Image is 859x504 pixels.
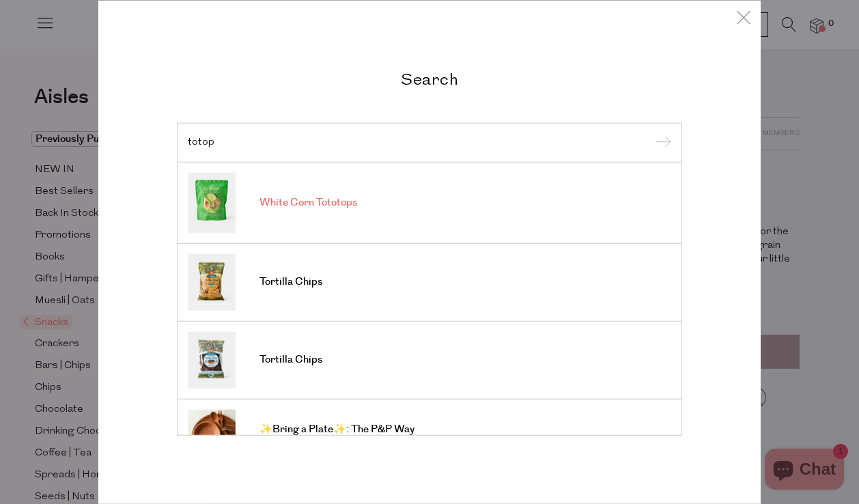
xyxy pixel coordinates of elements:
a: Tortilla Chips [188,253,671,310]
h2: Search [177,69,682,89]
img: White Corn Tototops [188,172,236,232]
span: White Corn Tototops [259,196,357,210]
span: Tortilla Chips [259,275,322,289]
a: ✨Bring a Plate✨: The P&P Way [188,409,671,449]
img: ✨Bring a Plate✨: The P&P Way [188,409,236,449]
img: Tortilla Chips [188,253,236,310]
a: White Corn Tototops [188,172,671,232]
span: ✨Bring a Plate✨: The P&P Way [259,423,414,436]
a: Tortilla Chips [188,331,671,388]
input: Search [188,137,671,148]
span: Tortilla Chips [259,353,322,367]
img: Tortilla Chips [188,331,236,388]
